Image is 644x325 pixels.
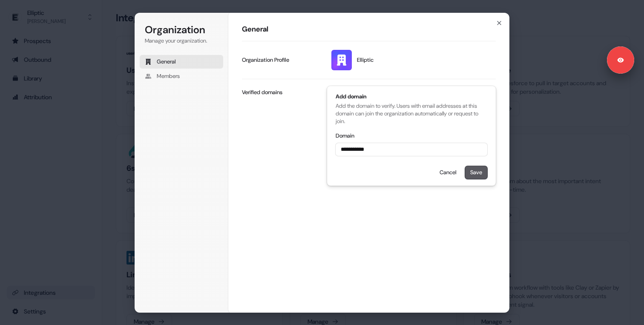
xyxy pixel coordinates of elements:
[242,89,282,96] p: Verified domains
[336,93,487,101] h1: Add domain
[336,132,354,140] label: Domain
[145,23,218,37] h1: Organization
[336,102,487,125] p: Add the domain to verify. Users with email addresses at this domain can join the organization aut...
[465,166,487,179] button: Save
[242,56,289,64] p: Organization Profile
[331,50,352,70] img: Elliptic
[242,24,496,35] h1: General
[157,58,176,66] span: General
[140,55,223,69] button: General
[140,69,223,83] button: Members
[145,37,218,45] p: Manage your organization.
[357,56,374,64] span: Elliptic
[157,72,180,80] span: Members
[434,166,462,179] button: Cancel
